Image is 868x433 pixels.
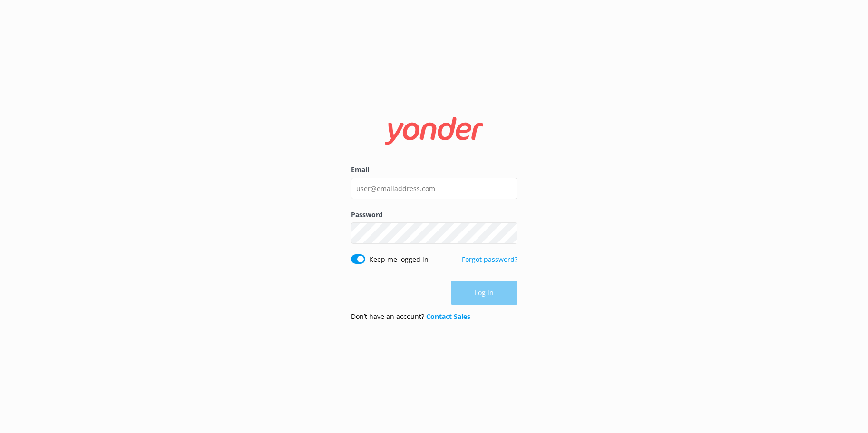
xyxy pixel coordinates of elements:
label: Keep me logged in [369,254,429,265]
input: user@emailaddress.com [351,178,517,199]
label: Email [351,164,517,175]
p: Don’t have an account? [351,311,470,322]
a: Contact Sales [426,312,470,321]
button: Show password [498,224,517,243]
label: Password [351,210,517,220]
a: Forgot password? [462,255,517,264]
